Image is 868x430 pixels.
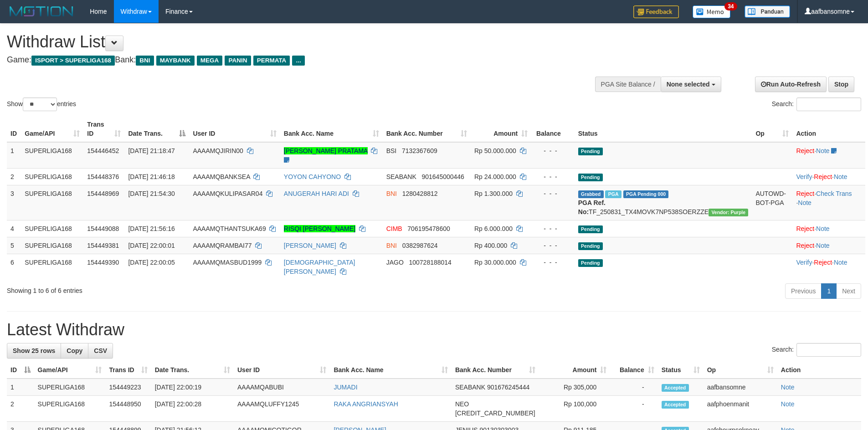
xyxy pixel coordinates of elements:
span: MEGA [197,56,223,66]
a: 1 [821,283,837,299]
span: Copy 0382987624 to clipboard [402,242,438,249]
div: - - - [535,224,571,233]
td: SUPERLIGA168 [21,254,83,280]
th: Trans ID: activate to sort column ascending [105,362,151,379]
span: PGA Pending [623,190,669,198]
span: Copy 5859459116730044 to clipboard [455,410,535,417]
td: Rp 305,000 [539,379,611,396]
span: 34 [724,2,737,10]
th: Status [575,116,752,142]
a: Check Trans [816,190,852,197]
td: SUPERLIGA168 [34,379,106,396]
a: Note [781,384,795,391]
a: Show 25 rows [7,343,61,358]
a: Reject [796,242,814,249]
th: Amount: activate to sort column ascending [471,116,531,142]
a: [PERSON_NAME] [284,242,336,249]
span: [DATE] 22:00:05 [128,259,175,266]
th: ID [7,116,21,142]
td: 3 [7,185,21,220]
td: 4 [7,220,21,237]
th: Balance: activate to sort column ascending [610,362,657,379]
th: Status: activate to sort column ascending [658,362,704,379]
a: Note [834,259,847,266]
td: 1 [7,142,21,169]
span: Copy 901676245444 to clipboard [487,384,529,391]
td: 2 [7,396,34,422]
a: Previous [785,283,822,299]
span: BNI [386,190,397,197]
label: Search: [772,343,861,357]
span: Pending [578,259,603,267]
a: Reject [796,225,814,232]
a: Note [798,199,812,206]
td: TF_250831_TX4MOVK7NP538SOERZZE [575,185,752,220]
img: panduan.png [745,5,790,18]
label: Show entries [7,97,76,111]
span: Rp 24.000.000 [474,173,516,180]
span: 154448969 [87,190,119,197]
span: ... [292,56,304,66]
div: - - - [535,189,571,198]
td: SUPERLIGA168 [21,220,83,237]
td: 154449223 [105,379,151,396]
span: Rp 1.300.000 [474,190,513,197]
td: aafphoenmanit [704,396,777,422]
label: Search: [772,97,861,111]
td: SUPERLIGA168 [21,142,83,169]
a: Verify [796,173,812,180]
span: Show 25 rows [13,347,55,354]
a: Note [816,225,830,232]
th: Amount: activate to sort column ascending [539,362,611,379]
td: AAAAMQLUFFY1245 [234,396,330,422]
td: · [792,142,865,169]
span: [DATE] 21:56:16 [128,225,175,232]
th: Action [792,116,865,142]
td: 1 [7,379,34,396]
a: RISQI [PERSON_NAME] [284,225,355,232]
span: Pending [578,148,603,155]
h1: Latest Withdraw [7,321,861,339]
span: Copy [67,347,82,354]
select: Showentries [23,97,57,111]
span: Grabbed [578,190,604,198]
td: · [792,220,865,237]
span: Rp 30.000.000 [474,259,516,266]
div: - - - [535,258,571,267]
a: Reject [814,259,832,266]
a: Reject [796,147,814,154]
span: 154449381 [87,242,119,249]
span: SEABANK [386,173,416,180]
th: Bank Acc. Name: activate to sort column ascending [330,362,451,379]
td: 154448950 [105,396,151,422]
span: Copy 100728188014 to clipboard [409,259,451,266]
td: - [610,379,657,396]
a: YOYON CAHYONO [284,173,341,180]
td: aafbansomne [704,379,777,396]
a: Note [834,173,847,180]
a: JUMADI [334,384,357,391]
span: CIMB [386,225,402,232]
a: Note [816,147,830,154]
span: 154448376 [87,173,119,180]
span: AAAAMQJIRIN00 [193,147,243,154]
span: AAAAMQBANKSEA [193,173,250,180]
a: Run Auto-Refresh [755,77,827,92]
td: [DATE] 22:00:19 [151,379,234,396]
a: Stop [828,77,854,92]
td: SUPERLIGA168 [34,396,106,422]
span: BNI [386,242,397,249]
div: PGA Site Balance / [595,77,661,92]
a: CSV [88,343,113,358]
td: 6 [7,254,21,280]
th: Balance [531,116,575,142]
span: 154449390 [87,259,119,266]
img: Button%20Memo.svg [693,5,731,18]
span: 154446452 [87,147,119,154]
td: - [610,396,657,422]
span: JAGO [386,259,404,266]
span: Vendor URL: https://trx4.1velocity.biz [709,209,748,216]
span: CSV [94,347,107,354]
td: 2 [7,168,21,185]
div: Showing 1 to 6 of 6 entries [7,282,355,295]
